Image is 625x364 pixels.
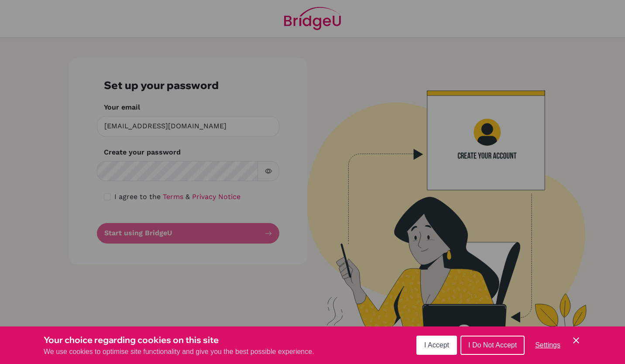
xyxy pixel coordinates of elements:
[416,336,457,355] button: I Accept
[44,347,314,357] p: We use cookies to optimise site functionality and give you the best possible experience.
[528,337,567,354] button: Settings
[460,336,525,355] button: I Do Not Accept
[44,333,314,347] h3: Your choice regarding cookies on this site
[424,341,449,349] span: I Accept
[468,341,517,349] span: I Do Not Accept
[571,335,581,346] button: Save and close
[535,341,560,349] span: Settings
